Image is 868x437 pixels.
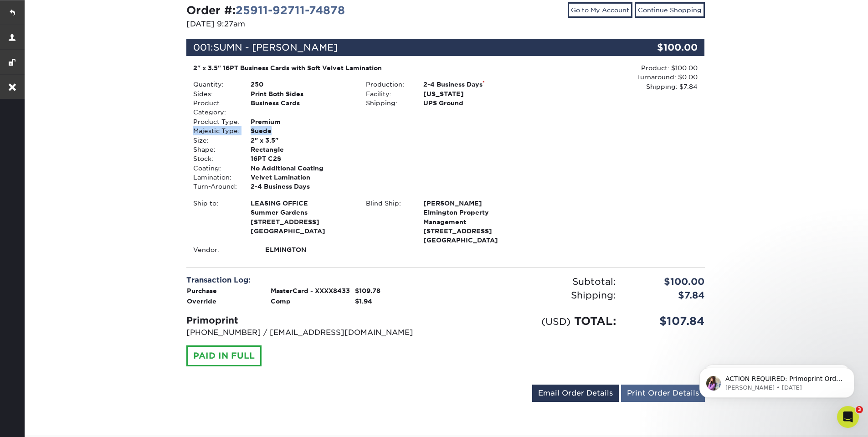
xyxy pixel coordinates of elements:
[359,199,416,245] div: Blind Ship:
[186,98,244,117] div: Product Category:
[186,327,439,338] p: [PHONE_NUMBER] / [EMAIL_ADDRESS][DOMAIN_NAME]
[686,349,868,412] iframe: Intercom notifications message
[244,164,359,173] div: No Additional Coating
[244,145,359,154] div: Rectangle
[623,275,712,288] div: $100.00
[271,287,350,294] strong: MasterCard - XXXX8433
[187,298,216,305] strong: Override
[856,406,863,413] span: 3
[244,182,359,191] div: 2-4 Business Days
[186,245,258,254] div: Vendor:
[244,173,359,182] div: Velvet Lamination
[186,314,439,327] div: Primoprint
[251,208,352,217] span: Summer Gardens
[423,208,525,226] span: Elmington Property Management
[635,2,705,18] a: Continue Shopping
[213,42,338,53] span: SUMN - [PERSON_NAME]
[244,89,359,98] div: Print Both Sides
[618,39,705,56] div: $100.00
[251,217,352,226] span: [STREET_ADDRESS]
[193,63,525,72] div: 2" x 3.5" 16PT Business Cards with Soft Velvet Lamination
[623,288,712,302] div: $7.84
[186,136,244,145] div: Size:
[532,63,698,91] div: Product: $100.00 Turnaround: $0.00 Shipping: $7.84
[244,98,359,117] div: Business Cards
[186,173,244,182] div: Lamination:
[244,154,359,163] div: 16PT C2S
[541,316,570,327] small: (USD)
[423,226,525,236] span: [STREET_ADDRESS]
[359,98,416,108] div: Shipping:
[416,89,532,98] div: [US_STATE]
[186,126,244,135] div: Majestic Type:
[423,199,525,244] strong: [GEOGRAPHIC_DATA]
[244,117,359,126] div: Premium
[186,80,244,89] div: Quantity:
[574,314,616,328] span: TOTAL:
[236,4,345,17] a: 25911-92711-74878
[568,2,632,18] a: Go to My Account
[532,385,619,402] a: Email Order Details
[186,199,244,236] div: Ship to:
[186,117,244,126] div: Product Type:
[251,199,352,235] strong: [GEOGRAPHIC_DATA]
[186,154,244,163] div: Stock:
[186,182,244,191] div: Turn-Around:
[355,287,380,294] strong: $109.78
[416,80,532,89] div: 2-4 Business Days
[446,288,623,302] div: Shipping:
[244,136,359,145] div: 2" x 3.5"
[244,80,359,89] div: 250
[423,199,525,208] span: [PERSON_NAME]
[244,126,359,135] div: Suede
[271,298,291,305] strong: Comp
[359,80,416,89] div: Production:
[186,164,244,173] div: Coating:
[186,89,244,98] div: Sides:
[187,287,217,294] strong: Purchase
[186,4,345,17] strong: Order #:
[355,298,372,305] strong: $1.94
[186,19,439,30] p: [DATE] 9:27am
[251,199,352,208] span: LEASING OFFICE
[186,39,618,56] div: 001:
[837,406,859,428] iframe: Intercom live chat
[416,98,532,108] div: UPS Ground
[446,275,623,288] div: Subtotal:
[186,145,244,154] div: Shape:
[623,313,712,329] div: $107.84
[359,89,416,98] div: Facility:
[621,385,705,402] a: Print Order Details
[186,345,262,366] div: PAID IN FULL
[186,275,439,286] div: Transaction Log:
[258,245,359,254] div: ELMINGTON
